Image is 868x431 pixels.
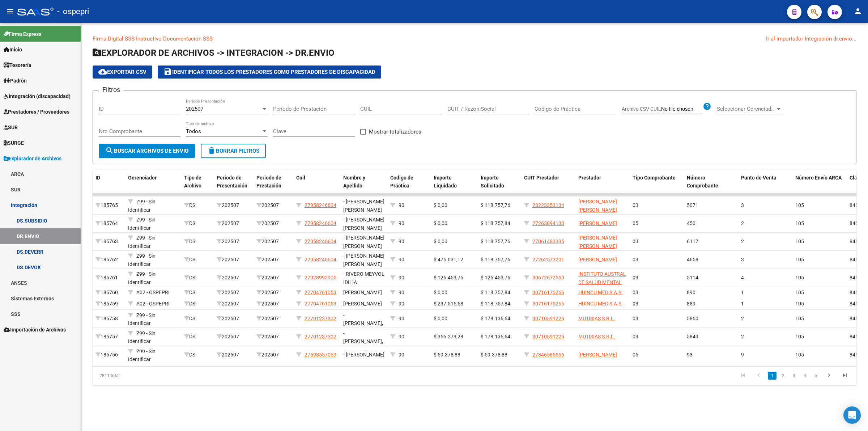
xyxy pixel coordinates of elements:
[481,257,510,262] span: $ 118.757,76
[343,175,365,189] span: Nombre y Apellido
[399,220,404,226] span: 90
[481,316,510,321] span: $ 178.136,64
[399,352,404,358] span: 90
[633,220,638,226] span: 05
[305,257,336,262] span: 27958246604
[741,238,744,244] span: 2
[741,334,744,339] span: 2
[795,175,842,181] span: Número Envío ARCA
[741,220,744,226] span: 2
[158,66,381,79] button: Identificar todos los Prestadores como Prestadores de Discapacidad
[795,220,804,226] span: 105
[256,333,290,341] div: 202507
[795,301,804,307] span: 105
[305,220,336,226] span: 27958246604
[217,351,251,359] div: 202507
[186,128,201,135] span: Todos
[305,301,336,307] span: 27704761053
[57,4,89,20] span: - ospepri
[578,352,617,358] span: [PERSON_NAME]
[93,170,125,194] datatable-header-cell: ID
[687,290,695,295] span: 890
[98,69,146,75] span: Exportar CSV
[4,326,66,334] span: Importación de Archivos
[434,290,447,295] span: $ 0,00
[256,351,290,359] div: 202507
[790,372,798,380] a: 3
[201,144,266,158] button: Borrar Filtros
[738,170,792,194] datatable-header-cell: Punto de Venta
[184,288,211,297] div: DS
[95,274,122,282] div: 185761
[256,274,290,282] div: 202507
[481,275,510,280] span: $ 126.453,75
[136,290,170,295] span: A02 - OSPEPRI
[343,352,384,358] span: - [PERSON_NAME]
[343,290,382,295] span: [PERSON_NAME]
[343,253,384,267] span: - [PERSON_NAME] [PERSON_NAME]
[399,334,404,339] span: 90
[687,220,695,226] span: 450
[128,330,156,345] span: Z99 - Sin Identificar
[578,235,617,249] span: [PERSON_NAME] [PERSON_NAME]
[93,35,135,42] a: Firma Digital SSS
[687,202,698,208] span: 5071
[633,334,638,339] span: 03
[736,372,750,380] a: go to first page
[4,108,69,116] span: Prestadores / Proveedores
[343,312,383,335] span: - [PERSON_NAME], [PERSON_NAME]
[532,301,564,307] span: 30716175266
[136,35,213,42] a: Instructivo Documentación SSS
[95,333,122,341] div: 185757
[481,301,510,307] span: $ 118.757,84
[578,199,617,213] span: [PERSON_NAME] [PERSON_NAME]
[217,201,251,210] div: 202507
[822,372,836,380] a: go to next page
[184,237,211,246] div: DS
[838,372,852,380] a: go to last page
[254,170,293,194] datatable-header-cell: Periodo de Prestación
[478,170,521,194] datatable-header-cell: Importe Solicitado
[305,238,336,244] span: 27958246604
[843,406,861,424] div: Open Intercom Messenger
[256,255,290,264] div: 202507
[184,314,211,323] div: DS
[578,334,615,339] span: MUTISIAS S.R.L.
[181,170,214,194] datatable-header-cell: Tipo de Archivo
[481,175,504,189] span: Importe Solicitado
[4,123,18,131] span: SUR
[633,290,638,295] span: 03
[207,146,216,155] mat-icon: delete
[95,219,122,228] div: 185764
[256,300,290,308] div: 202507
[810,369,821,382] li: page 5
[293,170,340,194] datatable-header-cell: Cuil
[633,175,676,181] span: Tipo Comprobante
[778,369,788,382] li: page 2
[633,202,638,208] span: 03
[128,253,156,267] span: Z99 - Sin Identificar
[98,67,107,76] mat-icon: cloud_download
[4,77,27,85] span: Padrón
[207,148,259,154] span: Borrar Filtros
[741,257,744,262] span: 3
[481,202,510,208] span: $ 118.757,76
[95,255,122,264] div: 185762
[795,202,804,208] span: 105
[481,290,510,295] span: $ 118.757,84
[524,175,559,181] span: CUIT Prestador
[434,175,457,189] span: Importe Liquidado
[434,352,460,358] span: $ 59.378,88
[128,312,156,326] span: Z99 - Sin Identificar
[217,300,251,308] div: 202507
[93,367,244,385] div: 2811 total
[434,334,463,339] span: $ 356.273,28
[687,238,698,244] span: 6117
[217,175,247,189] span: Periodo de Presentación
[340,170,387,194] datatable-header-cell: Nombre y Apellido
[4,139,24,147] span: SURGE
[717,106,775,112] span: Seleccionar Gerenciador
[792,170,847,194] datatable-header-cell: Número Envío ARCA
[532,352,564,358] span: 27346585566
[741,275,744,280] span: 4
